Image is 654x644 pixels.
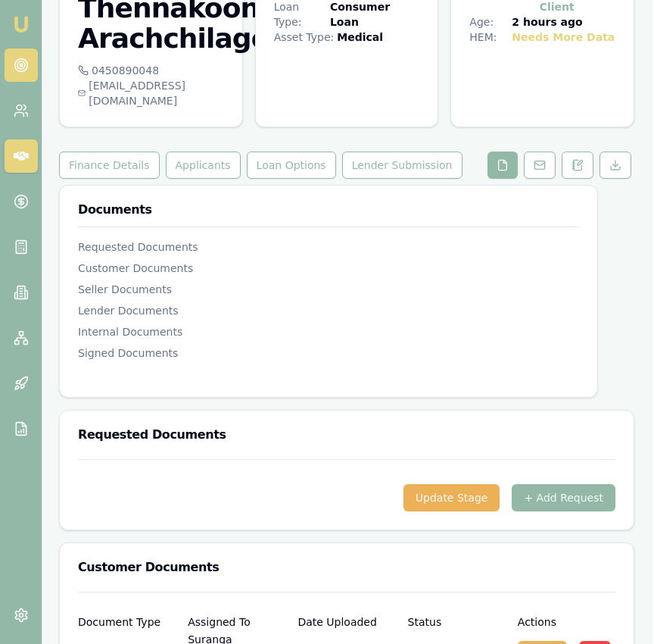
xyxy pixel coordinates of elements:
a: Finance Details [59,152,163,179]
a: Lender Submission [339,152,466,179]
button: Update Stage [403,484,500,511]
div: Internal Documents [78,324,579,339]
div: 2 hours ago [512,14,582,30]
button: Finance Details [59,152,160,179]
div: 0450890048 [78,63,224,78]
div: Status [408,617,506,627]
h3: Documents [78,204,579,216]
div: Signed Documents [78,345,579,361]
h3: Customer Documents [78,561,615,574]
div: Asset Type : [274,30,335,45]
div: HEM: [469,30,512,45]
div: Lender Documents [78,303,579,318]
h3: Requested Documents [78,429,615,441]
div: Medical [337,30,383,45]
button: Lender Submission [342,152,462,179]
div: Age: [469,14,512,30]
div: [EMAIL_ADDRESS][DOMAIN_NAME] [78,78,224,108]
div: Seller Documents [78,282,579,297]
a: Loan Options [244,152,339,179]
button: + Add Request [512,484,615,511]
div: Actions [518,617,615,627]
img: emu-icon-u.png [12,15,30,33]
button: Loan Options [247,152,336,179]
div: Needs More Data [512,30,615,45]
div: Date Uploaded [297,617,395,627]
div: Assigned To [188,617,285,627]
a: Applicants [163,152,244,179]
div: Requested Documents [78,239,579,255]
div: Document Type [78,617,176,627]
button: Applicants [166,152,241,179]
div: Customer Documents [78,261,579,276]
